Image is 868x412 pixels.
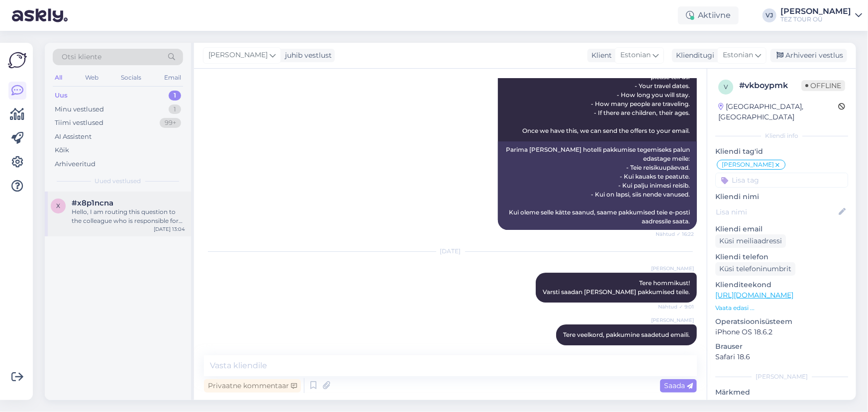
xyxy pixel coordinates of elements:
[664,381,693,390] span: Saada
[169,91,181,101] div: 1
[95,177,141,186] span: Uued vestlused
[678,6,739,24] div: Aktiivne
[154,225,185,233] div: [DATE] 13:04
[281,50,332,61] div: juhib vestlust
[715,341,848,352] p: Brauser
[656,346,694,353] span: Nähtud ✓ 10:15
[204,379,301,393] div: Privaatne kommentaar
[723,50,753,61] span: Estonian
[72,207,185,225] div: Hello, I am routing this question to the colleague who is responsible for this topic. The reply m...
[620,50,651,61] span: Estonian
[724,83,728,91] span: v
[715,316,848,327] p: Operatsioonisüsteem
[715,262,795,276] div: Küsi telefoninumbrit
[656,230,694,238] span: Nähtud ✓ 16:22
[8,51,27,70] img: Askly Logo
[715,352,848,362] p: Safari 18.6
[780,7,851,15] div: [PERSON_NAME]
[55,159,96,169] div: Arhiveeritud
[160,118,181,128] div: 99+
[715,280,848,290] p: Klienditeekond
[55,132,92,142] div: AI Assistent
[715,131,848,140] div: Kliendi info
[62,52,101,62] span: Otsi kliente
[716,206,837,217] input: Lisa nimi
[715,327,848,337] p: iPhone OS 18.6.2
[587,50,612,61] div: Klient
[780,7,862,23] a: [PERSON_NAME]TEZ TOUR OÜ
[771,49,847,62] div: Arhiveeri vestlus
[722,162,774,168] span: [PERSON_NAME]
[563,331,690,338] span: Tere veelkord, pakkumine saadetud emaili.
[715,146,848,157] p: Kliendi tag'id
[53,71,64,84] div: All
[715,224,848,234] p: Kliendi email
[55,118,103,128] div: Tiimi vestlused
[801,80,845,91] span: Offline
[119,71,143,84] div: Socials
[657,303,694,310] span: Nähtud ✓ 9:01
[739,80,801,92] div: # vkboypmk
[715,387,848,398] p: Märkmed
[162,71,183,84] div: Email
[715,304,848,312] p: Vaata edasi ...
[204,247,697,256] div: [DATE]
[169,104,181,114] div: 1
[718,102,838,122] div: [GEOGRAPHIC_DATA], [GEOGRAPHIC_DATA]
[72,199,113,207] span: #x8p1ncna
[208,50,268,61] span: [PERSON_NAME]
[715,252,848,262] p: Kliendi telefon
[498,141,697,230] div: Parima [PERSON_NAME] hotelli pakkumise tegemiseks palun edastage meile: - Teie reisikuupäevad. - ...
[780,15,851,23] div: TEZ TOUR OÜ
[651,265,694,272] span: [PERSON_NAME]
[55,104,104,114] div: Minu vestlused
[715,234,786,248] div: Küsi meiliaadressi
[56,202,60,209] span: x
[651,316,694,324] span: [PERSON_NAME]
[55,145,69,155] div: Kõik
[763,8,776,22] div: VJ
[55,91,68,101] div: Uus
[672,50,714,61] div: Klienditugi
[83,71,100,84] div: Web
[715,192,848,202] p: Kliendi nimi
[715,291,793,300] a: [URL][DOMAIN_NAME]
[715,372,848,381] div: [PERSON_NAME]
[715,173,848,188] input: Lisa tag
